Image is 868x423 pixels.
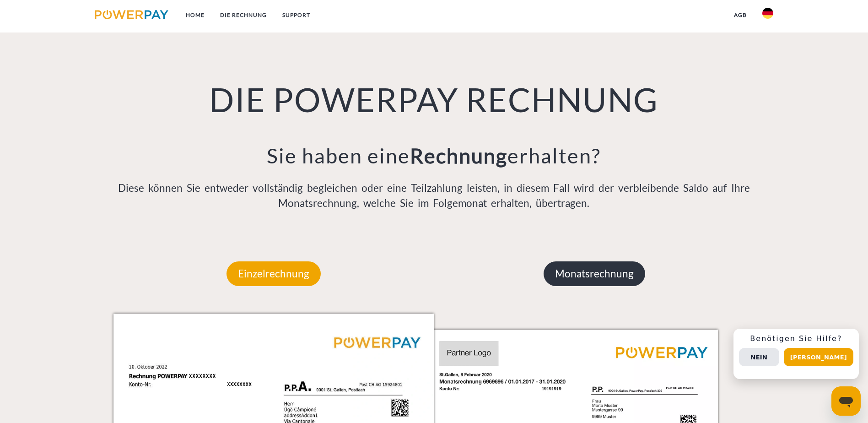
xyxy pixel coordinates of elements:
[95,10,168,19] img: logo-powerpay.svg
[739,348,779,366] button: Nein
[544,261,645,286] p: Monatsrechnung
[726,7,755,23] a: agb
[410,143,507,168] b: Rechnung
[762,8,773,19] img: de
[831,386,861,416] iframe: Schaltfläche zum Öffnen des Messaging-Fensters
[226,261,321,286] p: Einzelrechnung
[178,7,212,23] a: Home
[113,180,755,211] p: Diese können Sie entweder vollständig begleichen oder eine Teilzahlung leisten, in diesem Fall wi...
[739,334,853,343] h3: Benötigen Sie Hilfe?
[113,79,755,120] h1: DIE POWERPAY RECHNUNG
[212,7,275,23] a: DIE RECHNUNG
[275,7,318,23] a: SUPPORT
[733,329,859,379] div: Schnellhilfe
[113,143,755,168] h3: Sie haben eine erhalten?
[784,348,853,366] button: [PERSON_NAME]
